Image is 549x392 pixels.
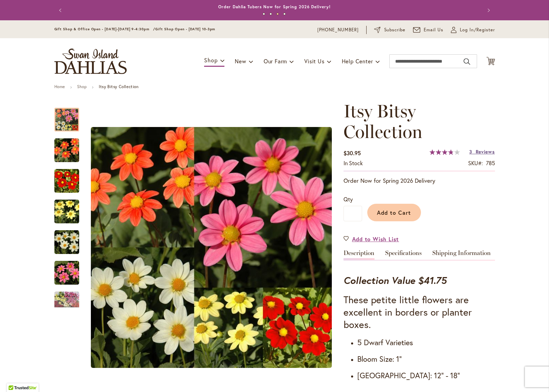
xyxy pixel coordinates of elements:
button: 3 of 4 [276,13,279,15]
span: New [235,57,246,65]
a: store logo [54,49,127,74]
h4: Bloom Size: 1" [357,354,495,364]
button: Previous [54,3,68,17]
span: Email Us [424,27,443,33]
a: Specifications [385,250,422,260]
a: Shipping Information [432,250,491,260]
h4: 5 Dwarf Varieties [357,338,495,347]
a: Order Dahlia Tubers Now for Spring 2026 Delivery! [218,4,330,9]
span: Shop [204,56,218,64]
div: Itsy Bitsy Collection [54,162,86,193]
a: Description [344,250,374,260]
span: Subscribe [384,27,406,33]
button: 1 of 4 [263,13,265,15]
a: Log In/Register [451,27,495,33]
a: Add to Wish List [344,235,399,243]
iframe: Launch Accessibility Center [5,368,24,387]
span: Gift Shop & Office Open - [DATE]-[DATE] 9-4:30pm / [54,27,156,31]
span: Add to Cart [377,209,411,216]
span: Log In/Register [460,27,495,33]
p: Order Now for Spring 2026 Delivery [344,177,495,185]
a: Shop [77,84,87,89]
span: Our Farm [264,57,287,65]
strong: SKU [468,159,483,167]
strong: Collection Value $41.75 [344,274,446,287]
div: 785 [486,159,495,167]
div: Itsy Bitsy Collection [54,101,86,131]
div: Next [54,297,79,307]
span: Qty [344,195,353,203]
span: Gift Shop Open - [DATE] 10-3pm [155,27,215,31]
span: Help Center [342,57,373,65]
span: Reviews [476,148,495,155]
strong: Itsy Bitsy Collection [99,84,139,89]
img: Itsy Bitsy Collection [54,230,79,255]
h3: These petite little flowers are excellent in borders or planter boxes. [344,294,495,331]
span: Visit Us [304,57,324,65]
a: 3 Reviews [469,148,495,155]
button: Add to Cart [367,204,421,221]
a: Email Us [413,27,443,33]
a: [PHONE_NUMBER] [317,27,359,33]
a: Home [54,84,65,89]
span: In stock [344,159,363,167]
img: Itsy Bitsy Collection [91,127,332,368]
span: Add to Wish List [352,235,399,243]
div: Itsy Bitsy Collection [54,285,86,315]
button: 2 of 4 [270,13,272,15]
div: Availability [344,159,363,167]
button: 4 of 4 [283,13,286,15]
span: Itsy Bitsy Collection [344,100,422,142]
img: Itsy Bitsy Collection [54,199,79,224]
h4: [GEOGRAPHIC_DATA]: 12" - 18" [357,371,495,380]
div: Itsy Bitsy Collection [54,131,86,162]
div: Itsy Bitsy Collection [54,193,86,223]
img: Itsy Bitsy Collection [54,138,79,163]
img: Itsy Bitsy Collection [54,169,79,193]
a: Subscribe [374,27,405,33]
div: Itsy Bitsy Collection [54,254,86,285]
span: $30.95 [344,149,361,157]
button: Next [481,3,495,17]
div: Itsy Bitsy Collection [54,223,86,254]
div: 76% [430,149,460,155]
img: Itsy Bitsy Collection [54,261,79,285]
span: 3 [469,148,472,155]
